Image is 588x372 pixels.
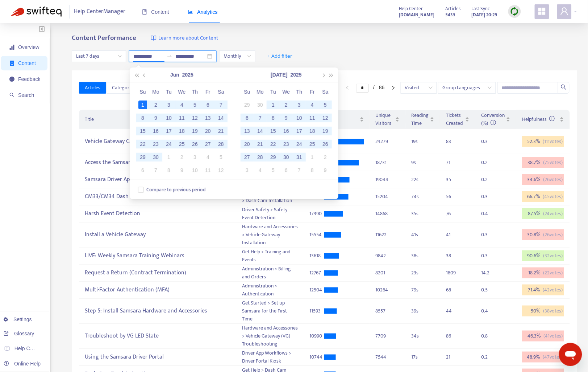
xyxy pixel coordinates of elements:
[136,98,149,111] td: 2025-06-01
[214,85,228,98] th: Sa
[256,101,264,109] div: 30
[308,101,317,109] div: 4
[217,101,225,109] div: 7
[175,85,188,98] th: We
[376,111,394,127] span: Unique Visitors
[18,44,39,50] span: Overview
[191,127,199,135] div: 19
[72,32,136,44] b: Content Performance
[178,166,186,175] div: 9
[256,166,264,175] div: 4
[178,127,186,135] div: 18
[138,101,147,109] div: 1
[308,140,317,148] div: 25
[4,316,32,322] a: Settings
[217,127,225,135] div: 21
[241,164,254,177] td: 2025-08-03
[481,231,496,239] div: 0.3
[522,174,564,185] div: 34.6 %
[11,7,62,17] img: Swifteq
[138,153,147,162] div: 29
[214,124,228,138] td: 2025-06-21
[319,138,332,151] td: 2025-07-26
[282,101,291,109] div: 2
[106,82,141,94] button: Categories
[149,151,162,164] td: 2025-06-30
[136,151,149,164] td: 2025-06-29
[405,82,433,93] span: Visited
[446,231,460,239] div: 41
[204,166,212,175] div: 11
[167,53,172,59] span: to
[561,84,567,90] span: search
[241,151,254,164] td: 2025-07-27
[164,166,173,175] div: 8
[254,151,267,164] td: 2025-07-28
[543,210,563,218] span: ( 24 votes)
[204,153,212,162] div: 4
[217,114,225,122] div: 14
[446,210,460,218] div: 76
[319,151,332,164] td: 2025-08-02
[522,115,555,123] span: Helpfulness
[280,111,293,124] td: 2025-07-09
[85,115,224,123] span: Title
[446,159,460,167] div: 71
[269,101,278,109] div: 1
[18,76,40,82] span: Feedback
[201,124,214,138] td: 2025-06-20
[217,140,225,148] div: 28
[293,124,306,138] td: 2025-07-17
[149,138,162,151] td: 2025-06-23
[9,45,14,50] span: signal
[236,222,304,248] td: Hardware and Accessories > Vehicle Gateway Installation
[254,124,267,138] td: 2025-07-14
[522,208,564,219] div: 87.5 %
[151,114,160,122] div: 9
[243,127,251,135] div: 13
[543,138,563,146] span: ( 111 votes)
[164,101,173,109] div: 3
[306,138,319,151] td: 2025-07-25
[136,124,149,138] td: 2025-06-15
[149,85,162,98] th: Mo
[543,159,563,167] span: ( 75 votes)
[162,164,175,177] td: 2025-07-08
[267,164,280,177] td: 2025-08-05
[162,151,175,164] td: 2025-07-01
[175,138,188,151] td: 2025-06-25
[9,61,14,66] span: container
[243,166,251,175] div: 3
[191,153,199,162] div: 3
[319,98,332,111] td: 2025-07-05
[411,231,434,239] div: 41 s
[201,164,214,177] td: 2025-07-11
[280,98,293,111] td: 2025-07-02
[295,101,304,109] div: 3
[188,138,201,151] td: 2025-06-26
[162,85,175,98] th: Tu
[388,83,399,92] button: right
[138,166,147,175] div: 6
[267,85,280,98] th: Tu
[306,124,319,138] td: 2025-07-18
[18,92,34,98] span: Search
[175,111,188,124] td: 2025-06-11
[79,110,236,129] th: Title
[446,138,460,146] div: 83
[149,164,162,177] td: 2025-07-07
[188,9,218,15] span: Analytics
[308,127,317,135] div: 18
[162,124,175,138] td: 2025-06-17
[191,166,199,175] div: 10
[214,138,228,151] td: 2025-06-28
[321,114,330,122] div: 12
[241,98,254,111] td: 2025-06-29
[522,229,564,240] div: 30.8 %
[481,159,496,167] div: 0.2
[175,151,188,164] td: 2025-07-02
[74,5,126,19] span: Help Center Manager
[214,164,228,177] td: 2025-07-12
[481,111,505,127] span: Conversion (%)
[319,85,332,98] th: Sa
